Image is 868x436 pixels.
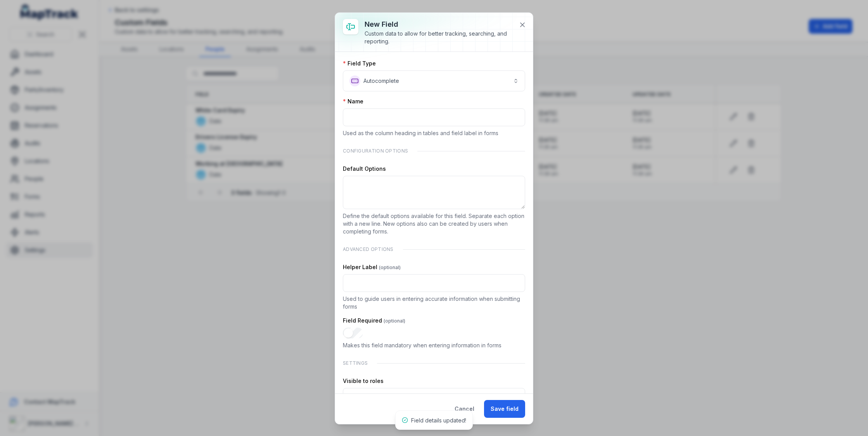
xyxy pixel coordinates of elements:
[343,129,525,137] p: Used as the column heading in tables and field label in forms
[343,143,525,159] div: Configuration Options
[343,70,525,91] button: Autocomplete
[343,388,525,406] button: All Roles ( Default )
[343,165,386,173] label: Default Options
[343,328,363,338] input: :rgc:-form-item-label
[343,355,525,371] div: Settings
[484,400,525,418] button: Save field
[448,400,481,418] button: Cancel
[343,295,525,311] p: Used to guide users in entering accurate information when submitting forms
[365,30,513,45] div: Custom data to allow for better tracking, searching, and reporting.
[343,108,525,126] input: :rg9:-form-item-label
[343,98,363,105] label: Name
[343,342,525,349] p: Makes this field mandatory when entering information in forms
[411,417,466,424] span: Field details updated!
[343,242,525,257] div: Advanced Options
[343,274,525,292] input: :rgb:-form-item-label
[343,377,384,385] label: Visible to roles
[343,212,525,235] p: Define the default options available for this field. Separate each option with a new line. New op...
[343,176,525,209] textarea: :rga:-form-item-label
[343,263,401,271] label: Helper Label
[365,19,513,30] h3: New field
[343,317,405,324] label: Field Required
[343,60,376,67] label: Field Type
